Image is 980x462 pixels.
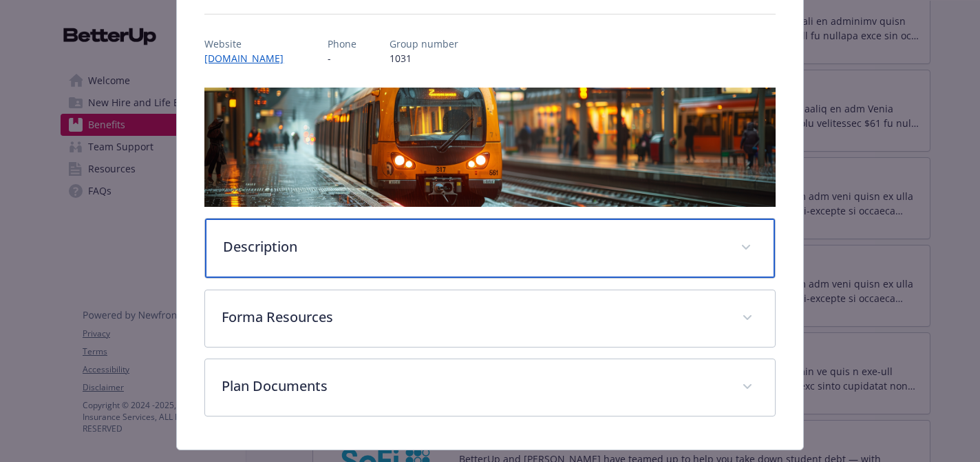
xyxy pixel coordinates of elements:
[204,52,295,65] a: [DOMAIN_NAME]
[223,237,723,257] p: Description
[222,376,725,396] p: Plan Documents
[328,51,356,66] p: -
[222,307,725,328] p: Forma Resources
[204,37,295,51] p: Website
[205,359,774,416] div: Plan Documents
[205,290,774,347] div: Forma Resources
[390,37,458,51] p: Group number
[390,51,458,66] p: 1031
[205,219,774,278] div: Description
[204,88,775,207] img: banner
[328,37,356,51] p: Phone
